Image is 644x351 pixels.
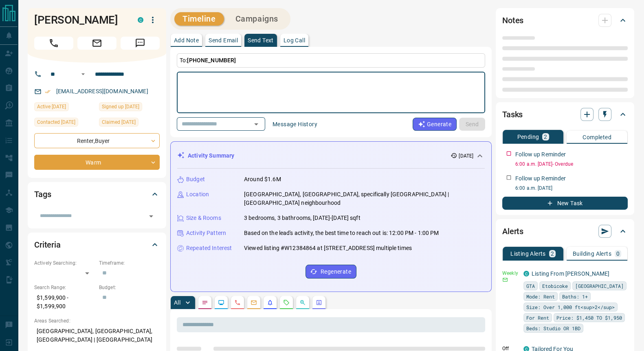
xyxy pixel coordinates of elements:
[34,102,95,114] div: Tue Oct 07 2025
[616,251,620,257] p: 0
[284,37,305,43] p: Log Call
[34,284,95,291] p: Search Range:
[582,134,611,140] p: Completed
[34,184,160,204] div: Tags
[502,197,628,210] button: New Task
[526,282,535,290] span: GTA
[248,37,274,43] p: Send Text
[186,244,232,252] p: Repeated Interest
[34,37,73,50] span: Call
[299,299,306,306] svg: Opportunities
[544,134,547,140] p: 2
[34,133,160,148] div: Renter , Buyer
[244,190,485,207] p: [GEOGRAPHIC_DATA], [GEOGRAPHIC_DATA], specifically [GEOGRAPHIC_DATA] | [GEOGRAPHIC_DATA] neighbou...
[526,324,580,332] span: Beds: Studio OR 1BD
[37,103,66,111] span: Active [DATE]
[532,270,609,277] a: Listing From [PERSON_NAME]
[99,118,160,129] div: Tue Oct 07 2025
[515,160,628,168] p: 6:00 a.m. [DATE] - Overdue
[77,37,116,50] span: Email
[526,314,549,322] span: For Rent
[34,13,125,26] h1: [PERSON_NAME]
[526,292,555,301] span: Mode: Rent
[234,299,241,306] svg: Calls
[251,118,262,130] button: Open
[99,259,160,267] p: Timeframe:
[34,291,95,313] p: $1,599,900 - $1,599,900
[177,53,485,68] p: To:
[102,118,136,126] span: Claimed [DATE]
[202,299,208,306] svg: Notes
[306,265,356,279] button: Regenerate
[45,89,51,94] svg: Email Verified
[542,282,568,290] span: Etobicoke
[551,251,554,257] p: 2
[34,238,61,251] h2: Criteria
[78,69,88,79] button: Open
[209,37,238,43] p: Send Email
[34,317,160,325] p: Areas Searched:
[244,229,439,237] p: Based on the lead's activity, the best time to reach out is: 12:00 PM - 1:00 PM
[177,148,485,163] div: Activity Summary[DATE]
[145,211,157,222] button: Open
[188,151,234,160] p: Activity Summary
[502,277,508,283] svg: Email
[515,174,566,183] p: Follow up Reminder
[573,251,611,257] p: Building Alerts
[502,105,628,124] div: Tasks
[34,155,160,170] div: Warm
[316,299,322,306] svg: Agent Actions
[244,175,281,184] p: Around $1.6M
[186,229,226,237] p: Activity Pattern
[517,134,539,140] p: Pending
[187,57,236,64] span: [PHONE_NUMBER]
[502,225,523,238] h2: Alerts
[268,118,322,131] button: Message History
[556,314,622,322] span: Price: $1,450 TO $1,950
[174,12,224,26] button: Timeline
[523,271,529,276] div: condos.ca
[283,299,290,306] svg: Requests
[174,300,180,305] p: All
[515,150,566,159] p: Follow up Reminder
[244,214,360,222] p: 3 bedrooms, 3 bathrooms, [DATE]-[DATE] sqft
[459,152,473,160] p: [DATE]
[515,184,628,192] p: 6:00 a.m. [DATE]
[502,270,519,277] p: Weekly
[227,12,286,26] button: Campaigns
[575,282,624,290] span: [GEOGRAPHIC_DATA]
[251,299,257,306] svg: Emails
[34,235,160,254] div: Criteria
[138,17,143,23] div: condos.ca
[502,11,628,30] div: Notes
[562,292,588,301] span: Baths: 1+
[34,259,95,267] p: Actively Searching:
[37,118,75,126] span: Contacted [DATE]
[502,14,523,27] h2: Notes
[121,37,160,50] span: Message
[56,88,148,94] a: [EMAIL_ADDRESS][DOMAIN_NAME]
[34,188,51,201] h2: Tags
[267,299,273,306] svg: Listing Alerts
[244,244,412,252] p: Viewed listing #W12384864 at [STREET_ADDRESS] multiple times
[102,103,139,111] span: Signed up [DATE]
[218,299,224,306] svg: Lead Browsing Activity
[34,325,160,347] p: [GEOGRAPHIC_DATA], [GEOGRAPHIC_DATA], [GEOGRAPHIC_DATA] | [GEOGRAPHIC_DATA]
[99,284,160,291] p: Budget:
[99,102,160,114] div: Tue Oct 07 2025
[526,303,615,311] span: Size: Over 1,000 ft<sup>2</sup>
[186,175,205,184] p: Budget
[34,118,95,129] div: Fri Oct 10 2025
[510,251,546,257] p: Listing Alerts
[502,108,523,121] h2: Tasks
[413,118,457,131] button: Generate
[186,214,221,222] p: Size & Rooms
[174,37,199,43] p: Add Note
[502,222,628,241] div: Alerts
[186,190,209,199] p: Location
